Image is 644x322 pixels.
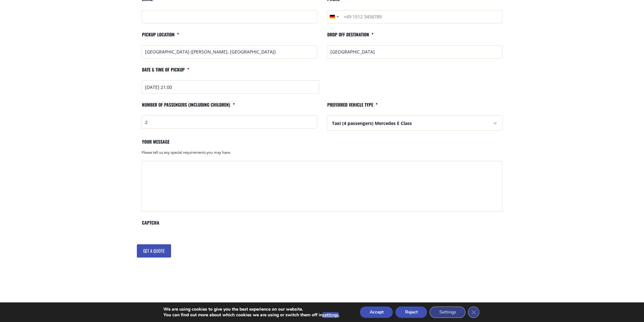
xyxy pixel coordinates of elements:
[163,312,340,318] p: You can find out more about which cookies we are using or switch them off in .
[163,307,340,312] p: We are using cookies to give you the best experience on our website.
[327,10,341,23] button: Selected country
[360,307,393,318] button: Accept
[142,102,235,113] label: Number of passengers (including children)
[142,32,179,43] label: Pickup location
[142,220,159,231] label: CAPTCHA
[468,307,479,318] button: Close GDPR Cookie Banner
[327,102,378,113] label: Preferred vehicle type
[327,116,502,131] span: Taxi (4 passengers) Mercedes E Class
[395,307,427,318] button: Reject
[327,32,373,43] label: Drop off destination
[142,67,189,78] label: Date & time of pickup
[142,150,502,158] div: Please tell us any special requirements you may have.
[322,312,339,318] button: settings
[327,10,502,23] input: +49 1512 3456789
[137,244,171,257] input: Get a quote
[142,139,169,150] label: Your message
[430,307,465,318] button: Settings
